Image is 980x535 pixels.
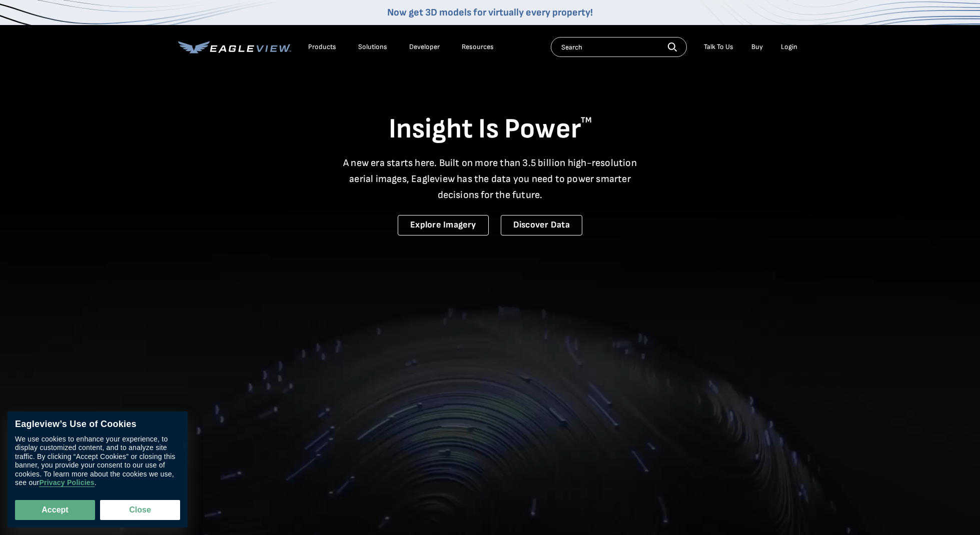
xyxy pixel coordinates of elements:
[178,112,802,147] h1: Insight Is Power
[387,6,593,18] a: Now get 3D models for virtually every property!
[15,419,180,430] div: Eagleview’s Use of Cookies
[409,42,440,51] a: Developer
[781,42,797,51] div: Login
[581,115,592,125] sup: TM
[15,435,180,487] div: We use cookies to enhance your experience, to display customized content, and to analyze site tra...
[100,500,180,520] button: Close
[704,42,733,51] div: Talk To Us
[462,42,494,51] div: Resources
[551,37,687,57] input: Search
[39,479,94,487] a: Privacy Policies
[15,500,95,520] button: Accept
[751,42,763,51] a: Buy
[501,215,582,235] a: Discover Data
[308,42,336,51] div: Products
[337,155,643,203] p: A new era starts here. Built on more than 3.5 billion high-resolution aerial images, Eagleview ha...
[398,215,489,235] a: Explore Imagery
[358,42,387,51] div: Solutions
